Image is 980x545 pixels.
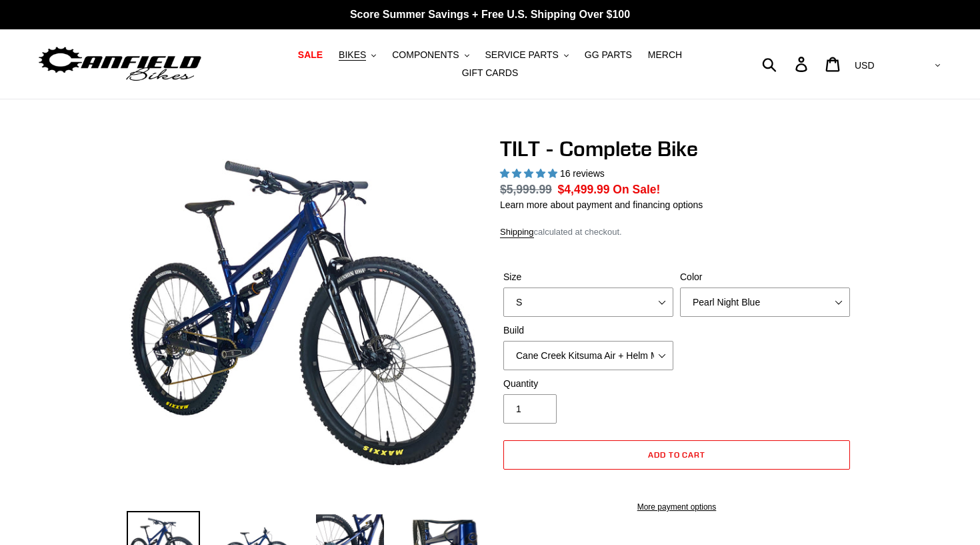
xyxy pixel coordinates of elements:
[769,49,803,79] input: Search
[385,46,475,64] button: COMPONENTS
[455,64,525,82] a: GIFT CARDS
[37,43,203,85] img: Canfield Bikes
[648,450,706,460] span: Add to cart
[503,270,673,284] label: Size
[462,67,519,79] span: GIFT CARDS
[558,183,610,196] span: $4,499.99
[585,49,632,61] span: GG PARTS
[560,168,605,179] span: 16 reviews
[648,49,682,61] span: MERCH
[503,501,850,513] a: More payment options
[500,225,853,239] div: calculated at checkout.
[680,270,850,284] label: Color
[332,46,383,64] button: BIKES
[478,46,575,64] button: SERVICE PARTS
[503,440,850,470] button: Add to cart
[578,46,639,64] a: GG PARTS
[500,227,534,238] a: Shipping
[485,49,558,61] span: SERVICE PARTS
[129,139,477,487] img: TILT - Complete Bike
[500,168,560,179] span: 5.00 stars
[298,49,323,61] span: SALE
[613,181,660,198] span: On Sale!
[500,183,552,196] s: $5,999.99
[503,324,673,338] label: Build
[500,199,703,210] a: Learn more about payment and financing options
[641,46,689,64] a: MERCH
[503,377,673,391] label: Quantity
[339,49,366,61] span: BIKES
[291,46,329,64] a: SALE
[392,49,459,61] span: COMPONENTS
[500,136,853,161] h1: TILT - Complete Bike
